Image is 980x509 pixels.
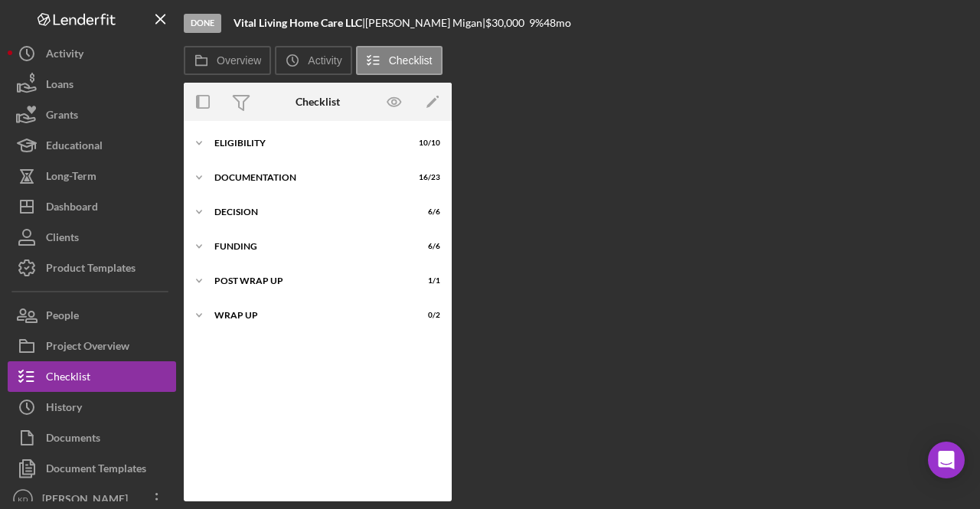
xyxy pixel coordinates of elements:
div: Checklist [296,96,340,108]
button: Project Overview [8,331,176,361]
div: Dashboard [46,191,98,226]
div: Funding [214,242,402,251]
div: Educational [46,130,103,165]
button: Product Templates [8,253,176,283]
button: Clients [8,222,176,253]
div: 1 / 1 [413,276,440,285]
label: Overview [217,54,261,67]
div: Wrap up [214,311,402,320]
div: 10 / 10 [413,139,440,148]
button: Documents [8,423,176,453]
button: Activity [8,38,176,69]
button: Checklist [356,46,443,75]
span: $30,000 [485,16,524,29]
button: Checklist [8,361,176,392]
div: | [234,17,365,29]
div: Project Overview [46,331,129,365]
div: Grants [46,100,78,134]
div: Activity [46,38,83,73]
div: 6 / 6 [413,242,440,251]
button: Document Templates [8,453,176,484]
button: Overview [184,46,271,75]
div: History [46,392,82,426]
button: Activity [275,46,351,75]
button: Dashboard [8,191,176,222]
div: Done [184,14,221,33]
button: Educational [8,130,176,161]
button: People [8,300,176,331]
div: 48 mo [544,17,571,29]
div: Open Intercom Messenger [928,442,965,478]
div: Clients [46,222,79,256]
div: Eligibility [214,139,402,148]
div: Post Wrap Up [214,276,402,285]
div: People [46,300,79,334]
label: Checklist [389,54,433,67]
button: Long-Term [8,161,176,191]
div: 0 / 2 [413,311,440,320]
label: Activity [308,54,341,67]
div: [PERSON_NAME] Migan | [365,17,485,29]
div: 16 / 23 [413,173,440,182]
div: Decision [214,207,402,217]
div: Long-Term [46,161,96,195]
button: Loans [8,69,176,100]
b: Vital Living Home Care LLC [234,16,362,29]
div: 6 / 6 [413,207,440,217]
div: Checklist [46,361,90,396]
button: History [8,392,176,423]
div: Documents [46,423,100,457]
text: KD [18,495,28,504]
div: Product Templates [46,253,136,287]
div: Document Templates [46,453,146,488]
div: 9 % [529,17,544,29]
button: Grants [8,100,176,130]
div: Loans [46,69,73,103]
div: Documentation [214,173,402,182]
